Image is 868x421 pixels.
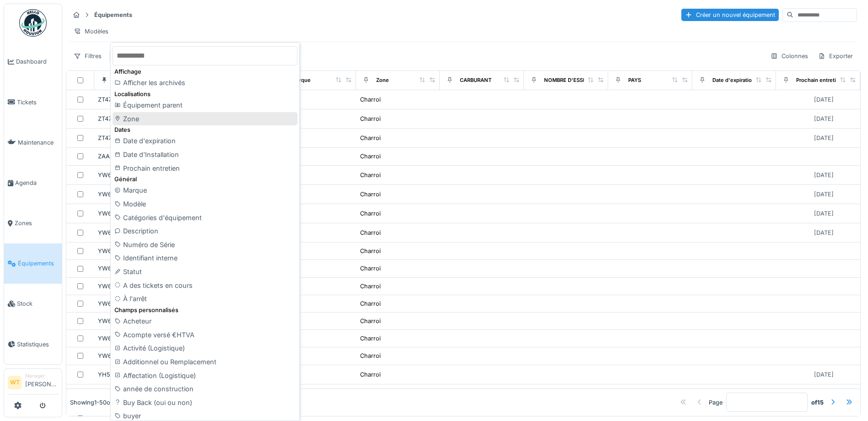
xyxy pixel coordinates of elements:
[712,76,755,84] div: Date d'expiration
[113,369,297,383] div: Affectation (Logistique)
[8,376,22,389] li: WT
[275,171,352,179] div: VOLVO
[113,355,297,369] div: Additionnel ou Remplacement
[113,98,297,112] div: Équipement parent
[17,98,58,107] span: Tickets
[360,370,381,379] div: Charroi
[98,114,174,123] div: ZT4725
[113,382,297,396] div: année de construction
[19,9,47,37] img: Badge_color-CXgf-gQk.svg
[17,340,58,349] span: Statistiques
[113,162,297,175] div: Prochain entretien
[98,134,174,142] div: ZT4724
[360,171,381,179] div: Charroi
[275,317,352,325] div: VOLVO
[275,134,352,142] div: FMS
[113,238,297,252] div: Numéro de Série
[360,282,381,291] div: Charroi
[360,351,381,360] div: Charroi
[98,351,174,360] div: YW6669
[360,134,381,142] div: Charroi
[98,209,174,218] div: YW6677
[98,334,174,343] div: YW6670
[814,228,834,237] div: [DATE]
[292,76,311,84] div: Marque
[275,299,352,308] div: VOLVO
[360,228,381,237] div: Charroi
[360,264,381,273] div: Charroi
[113,211,297,225] div: Catégories d'équipement
[98,95,174,104] div: ZT4727
[98,228,174,237] div: YW6676
[113,134,297,148] div: Date d'expiration
[275,190,352,199] div: VOLVO
[70,25,113,38] div: Modèles
[113,251,297,265] div: Identifiant interne
[17,299,58,308] span: Stock
[25,372,58,392] li: [PERSON_NAME]
[113,197,297,211] div: Modèle
[98,190,174,199] div: YW6678
[113,396,297,410] div: Buy Back (oui ou non)
[113,306,297,314] div: Champs personnalisés
[275,95,352,104] div: FMS
[814,209,834,218] div: [DATE]
[113,148,297,162] div: Date d'Installation
[814,134,834,142] div: [DATE]
[275,209,352,218] div: VOLVO
[98,264,174,273] div: YW6674
[360,152,381,161] div: Charroi
[275,370,352,379] div: FMS
[360,209,381,218] div: Charroi
[275,152,352,161] div: DIVERS
[275,228,352,237] div: VOLVO
[113,90,297,98] div: Localisations
[814,49,857,63] div: Exporter
[275,114,352,123] div: FMS
[113,76,297,90] div: Afficher les archivés
[113,341,297,355] div: Activité (Logistique)
[275,334,352,343] div: VOLVO
[113,224,297,238] div: Description
[113,265,297,279] div: Statut
[70,398,123,407] div: Showing 1 - 50 of 742
[70,49,106,63] div: Filtres
[113,184,297,197] div: Marque
[811,398,824,407] strong: of 15
[360,334,381,343] div: Charroi
[360,95,381,104] div: Charroi
[814,114,834,123] div: [DATE]
[814,171,834,179] div: [DATE]
[98,152,174,161] div: ZAAA493
[113,328,297,342] div: Acompte versé €HTVA
[376,76,389,84] div: Zone
[814,95,834,104] div: [DATE]
[275,282,352,291] div: VOLVO
[766,49,812,63] div: Colonnes
[113,67,297,76] div: Affichage
[814,190,834,199] div: [DATE]
[709,398,722,407] div: Page
[25,372,58,379] div: Manager
[98,370,174,379] div: YH5451
[275,351,352,360] div: VOLVO
[98,247,174,255] div: YW6675
[18,138,58,147] span: Maintenance
[98,317,174,325] div: YW6671
[275,264,352,273] div: VOLVO
[360,247,381,255] div: Charroi
[113,314,297,328] div: Acheteur
[98,171,174,179] div: YW6679
[113,292,297,306] div: À l'arrêt
[15,219,58,227] span: Zones
[113,175,297,184] div: Général
[91,11,136,19] strong: Équipements
[275,247,352,255] div: VOLVO
[360,190,381,199] div: Charroi
[18,259,58,268] span: Équipements
[113,112,297,126] div: Zone
[814,370,834,379] div: [DATE]
[98,282,174,291] div: YW6673
[16,57,58,66] span: Dashboard
[360,317,381,325] div: Charroi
